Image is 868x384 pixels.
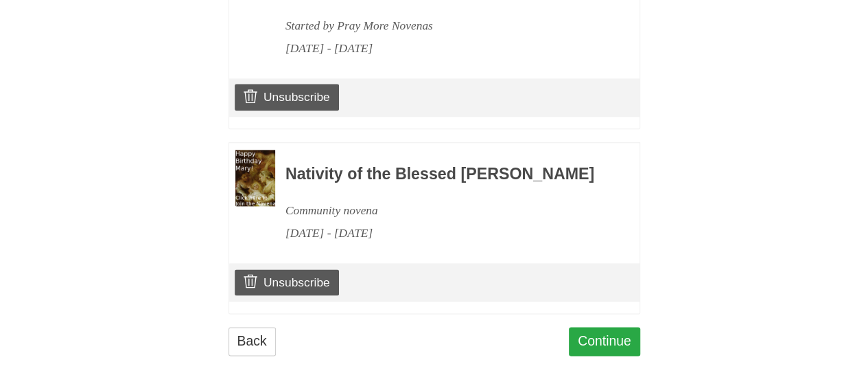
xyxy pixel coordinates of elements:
a: Unsubscribe [235,84,338,110]
div: [DATE] - [DATE] [285,37,602,60]
a: Continue [569,327,640,355]
h3: Nativity of the Blessed [PERSON_NAME] [285,166,602,183]
img: Novena image [235,150,275,206]
div: [DATE] - [DATE] [285,222,602,245]
a: Unsubscribe [235,269,338,295]
div: Community novena [285,199,602,222]
a: Back [228,327,276,355]
div: Started by Pray More Novenas [285,14,602,37]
